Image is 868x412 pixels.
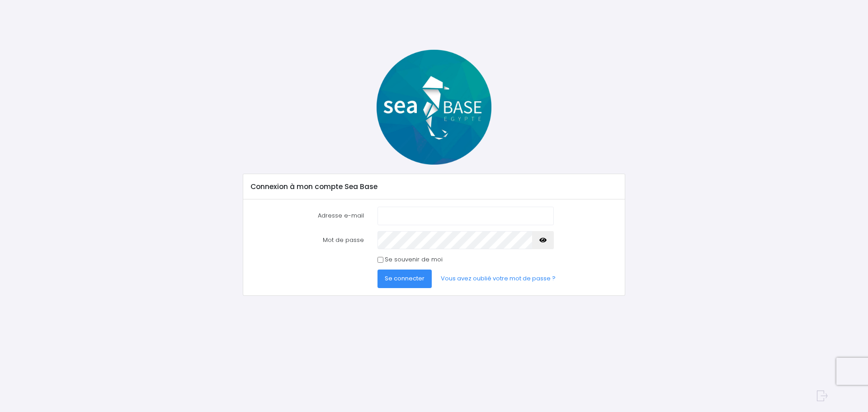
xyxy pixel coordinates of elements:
div: Connexion à mon compte Sea Base [243,174,624,199]
button: Se connecter [377,270,432,288]
label: Adresse e-mail [244,207,371,225]
label: Mot de passe [244,231,371,249]
label: Se souvenir de moi [385,255,443,264]
a: Vous avez oublié votre mot de passe ? [434,270,563,288]
span: Se connecter [385,274,425,283]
